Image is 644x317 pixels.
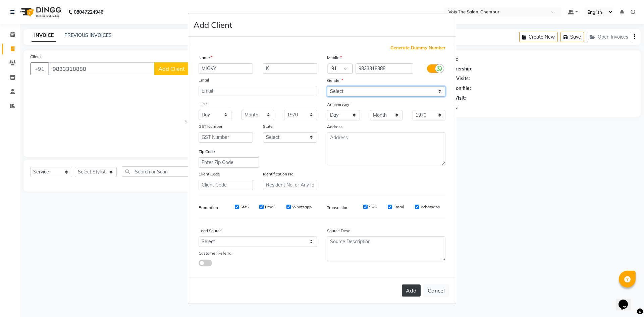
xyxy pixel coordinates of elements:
[199,250,232,256] label: Customer Referral
[199,157,259,168] input: Enter Zip Code
[423,284,449,297] button: Cancel
[390,45,445,51] span: Generate Dummy Number
[327,124,342,130] label: Address
[199,180,253,190] input: Client Code
[199,86,317,96] input: Email
[263,123,273,129] label: State
[327,55,342,61] label: Mobile
[199,205,218,211] label: Promotion
[263,180,317,190] input: Resident No. or Any Id
[356,63,414,74] input: Mobile
[327,101,349,107] label: Anniversary
[327,77,343,84] label: Gender
[327,228,350,234] label: Source Desc
[292,204,312,210] label: Whatsapp
[263,63,317,74] input: Last Name
[369,204,377,210] label: SMS
[199,63,253,74] input: First Name
[199,228,222,234] label: Lead Source
[327,205,348,211] label: Transaction
[263,171,294,177] label: Identification No.
[199,132,253,143] input: GST Number
[402,284,421,297] button: Add
[199,101,207,107] label: DOB
[199,123,222,129] label: GST Number
[194,19,232,31] h4: Add Client
[393,204,404,210] label: Email
[199,149,215,155] label: Zip Code
[265,204,275,210] label: Email
[421,204,440,210] label: Whatsapp
[240,204,249,210] label: SMS
[616,290,637,310] iframe: chat widget
[199,55,212,61] label: Name
[199,171,220,177] label: Client Code
[199,77,209,83] label: Email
